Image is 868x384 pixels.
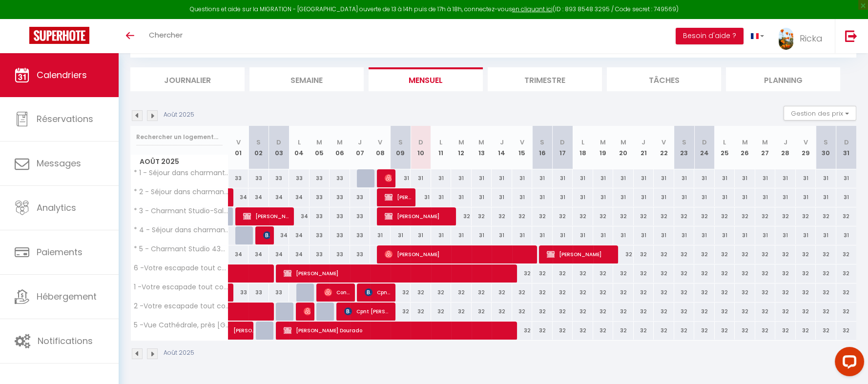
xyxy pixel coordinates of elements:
span: Hébergement [37,290,97,303]
div: 31 [735,169,755,187]
div: 32 [735,283,755,302]
div: 33 [350,207,371,225]
div: 33 [310,245,330,263]
div: 33 [350,226,371,244]
abbr: D [702,138,707,147]
th: 15 [512,126,533,169]
th: 02 [248,126,269,169]
div: 32 [674,283,695,302]
li: Mensuel [369,67,483,91]
div: 33 [228,283,249,302]
span: [PERSON_NAME] [385,207,452,225]
span: [PERSON_NAME] [304,302,310,321]
div: 31 [816,188,836,206]
div: 32 [715,264,735,283]
div: 32 [593,283,614,302]
div: 32 [796,245,816,263]
th: 06 [330,126,350,169]
div: 32 [431,303,452,321]
div: 32 [391,283,411,302]
span: [PERSON_NAME] [243,207,290,225]
p: Août 2025 [164,110,194,120]
div: 31 [674,226,695,244]
th: 11 [431,126,452,169]
div: 34 [248,245,269,263]
div: 31 [553,226,573,244]
div: 32 [472,303,492,321]
div: 31 [512,169,533,187]
div: 31 [512,226,533,244]
abbr: D [560,138,565,147]
div: 33 [289,169,310,187]
div: 31 [836,169,857,187]
abbr: V [520,138,524,147]
div: 31 [370,226,391,244]
abbr: S [540,138,544,147]
div: 32 [775,207,796,225]
div: 33 [310,207,330,225]
div: 31 [593,169,614,187]
div: 32 [775,283,796,302]
div: 33 [330,207,350,225]
div: 34 [269,245,289,263]
th: 28 [775,126,796,169]
div: 31 [715,226,735,244]
div: 31 [411,188,431,206]
div: 32 [613,207,634,225]
th: 17 [553,126,573,169]
img: ... [779,28,793,50]
div: 32 [431,283,452,302]
div: 32 [634,207,654,225]
div: 31 [674,188,695,206]
div: 31 [654,188,674,206]
div: 31 [613,188,634,206]
span: * 4 - Séjour dans charmante Ferme Rénovée 5mn A29-A26 [132,226,230,234]
img: logout [845,30,857,42]
div: 32 [796,207,816,225]
th: 25 [715,126,735,169]
button: Gestion des prix [784,106,856,121]
abbr: M [478,138,484,147]
abbr: J [641,138,645,147]
div: 33 [330,226,350,244]
div: 31 [472,226,492,244]
abbr: L [298,138,301,147]
div: 32 [654,207,674,225]
th: 20 [613,126,634,169]
div: 32 [492,283,512,302]
div: 31 [492,188,512,206]
div: 31 [715,169,735,187]
div: 31 [634,188,654,206]
div: 32 [836,264,857,283]
div: 32 [573,207,593,225]
div: 34 [228,245,249,263]
abbr: M [762,138,768,147]
div: 32 [775,245,796,263]
div: 32 [654,264,674,283]
div: 31 [472,188,492,206]
div: 33 [248,169,269,187]
div: 31 [472,169,492,187]
div: 34 [228,188,249,206]
div: 32 [451,303,472,321]
div: 31 [694,226,715,244]
div: 31 [816,226,836,244]
div: 31 [532,169,553,187]
div: 31 [755,169,776,187]
div: 31 [492,169,512,187]
abbr: S [398,138,403,147]
th: 08 [370,126,391,169]
span: Août 2025 [131,155,228,169]
th: 01 [228,126,249,169]
div: 31 [431,188,452,206]
span: Ricka [800,32,823,44]
abbr: M [742,138,748,147]
th: 24 [694,126,715,169]
span: Cpnt [PERSON_NAME] [344,302,391,321]
th: 10 [411,126,431,169]
li: Journalier [130,67,245,91]
div: 31 [634,226,654,244]
div: 32 [816,245,836,263]
th: 16 [532,126,553,169]
span: [PERSON_NAME] [385,245,532,263]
